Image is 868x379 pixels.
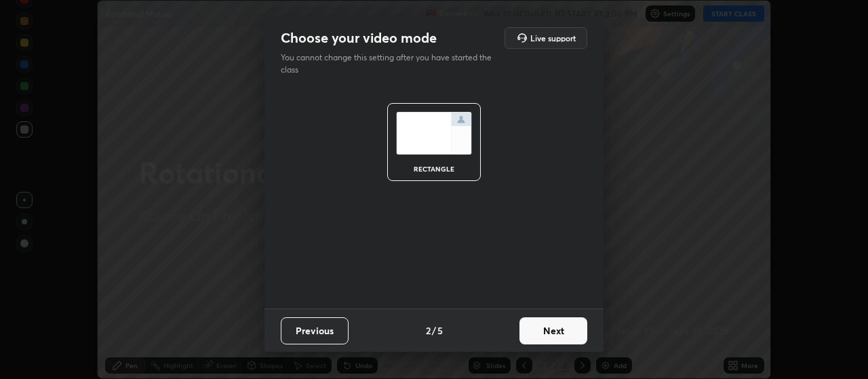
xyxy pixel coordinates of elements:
div: rectangle [407,165,461,172]
h4: 5 [437,323,443,338]
img: normalScreenIcon.ae25ed63.svg [396,112,472,155]
h4: / [432,323,436,338]
p: You cannot change this setting after you have started the class [281,52,500,76]
button: Next [519,317,587,344]
h5: Live support [530,34,576,42]
h2: Choose your video mode [281,29,437,47]
h4: 2 [426,323,431,338]
button: Previous [281,317,349,344]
